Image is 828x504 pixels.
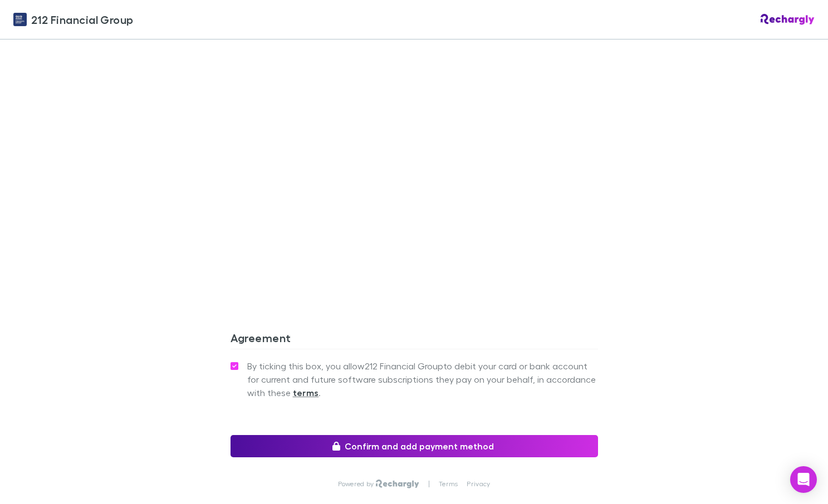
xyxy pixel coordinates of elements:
[428,480,430,488] p: |
[439,480,458,488] a: Terms
[31,11,134,28] span: 212 Financial Group
[231,331,598,349] h3: Agreement
[790,466,817,493] div: Open Intercom Messenger
[467,480,490,488] a: Privacy
[13,13,27,26] img: 212 Financial Group's Logo
[247,359,598,399] span: By ticking this box, you allow 212 Financial Group to debit your card or bank account for current...
[761,14,815,25] img: Rechargly Logo
[293,387,319,398] strong: terms
[231,435,598,457] button: Confirm and add payment method
[376,480,419,488] img: Rechargly Logo
[338,480,376,488] p: Powered by
[228,23,600,279] iframe: Secure address input frame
